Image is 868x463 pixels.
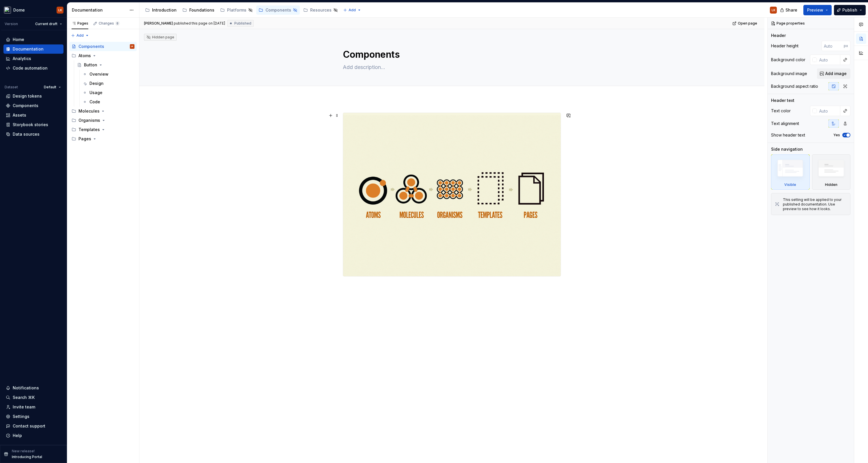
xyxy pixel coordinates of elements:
[69,107,137,116] div: Molecules
[738,21,757,26] span: Open page
[99,21,120,26] div: Changes
[72,7,126,13] div: Documentation
[144,21,173,26] span: [PERSON_NAME]
[13,131,40,137] div: Data sources
[3,383,63,393] button: Notifications
[33,20,65,28] button: Current draft
[69,134,137,143] div: Pages
[817,106,840,116] input: Auto
[783,197,847,211] div: This setting will be applied to your published documentation. Use preview to see how it looks.
[131,44,133,49] div: LK
[3,412,63,421] a: Settings
[807,7,823,13] span: Preview
[80,70,137,79] a: Overview
[89,81,104,86] div: Design
[13,395,35,400] div: Search ⌘K
[3,393,63,402] button: Search ⌘K
[69,42,137,51] a: ComponentsLK
[78,117,100,123] div: Organisms
[771,43,798,49] div: Header height
[78,127,100,132] div: Templates
[825,71,847,76] span: Add image
[41,83,63,91] button: Default
[343,113,561,276] img: 963f4b98-2fc6-4929-b299-ff7873f58a68.png
[234,21,251,26] span: Published
[69,51,137,60] div: Atoms
[777,5,801,15] button: Share
[803,5,832,15] button: Preview
[146,35,174,40] div: Hidden page
[13,65,48,71] div: Code automation
[772,8,775,12] div: LK
[3,130,63,139] a: Data sources
[69,125,137,134] div: Templates
[834,5,866,15] button: Publish
[785,7,797,13] span: Share
[13,7,25,13] div: Dome
[256,5,300,15] a: Components
[13,433,22,438] div: Help
[842,7,857,13] span: Publish
[771,57,805,63] div: Background color
[72,21,88,26] div: Pages
[143,4,340,16] div: Page tree
[3,35,63,44] a: Home
[13,385,39,391] div: Notifications
[152,7,177,13] div: Introduction
[78,108,100,114] div: Molecules
[3,44,63,54] a: Documentation
[771,132,805,138] div: Show header text
[13,112,26,118] div: Assets
[817,68,850,79] button: Add image
[218,5,255,15] a: Platforms
[310,7,332,13] div: Resources
[4,7,11,14] img: 03d5589d-923f-472b-914d-a6f80e9b3031.png
[80,97,137,107] a: Code
[301,5,340,15] a: Resources
[76,33,84,38] span: Add
[3,421,63,431] button: Contact support
[84,62,97,68] div: Button
[80,88,137,97] a: Usage
[13,37,24,42] div: Home
[174,21,225,26] div: published this page on [DATE]
[341,6,363,14] button: Add
[3,92,63,101] a: Design tokens
[75,60,137,70] a: Button
[78,136,91,142] div: Pages
[5,22,18,26] div: Version
[80,79,137,88] a: Design
[12,449,35,453] p: New release!
[3,120,63,129] a: Storybook stories
[58,8,62,12] div: LK
[3,64,63,73] a: Code automation
[89,71,108,77] div: Overview
[731,19,760,27] a: Open page
[784,182,796,187] div: Visible
[189,7,214,13] div: Foundations
[78,53,91,59] div: Atoms
[771,121,799,126] div: Text alignment
[180,5,217,15] a: Foundations
[69,116,137,125] div: Organisms
[771,108,791,114] div: Text color
[5,85,18,89] div: Dataset
[825,182,837,187] div: Hidden
[115,21,120,26] span: 8
[143,5,179,15] a: Introduction
[69,42,137,143] div: Page tree
[13,404,35,410] div: Invite team
[822,41,844,51] input: Auto
[13,103,38,109] div: Components
[89,90,102,96] div: Usage
[13,93,42,99] div: Design tokens
[227,7,246,13] div: Platforms
[3,402,63,412] a: Invite team
[89,99,100,105] div: Code
[771,83,818,89] div: Background aspect ratio
[1,4,66,16] button: DomeLK
[3,101,63,110] a: Components
[771,71,807,76] div: Background image
[833,133,840,137] label: Yes
[13,46,44,52] div: Documentation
